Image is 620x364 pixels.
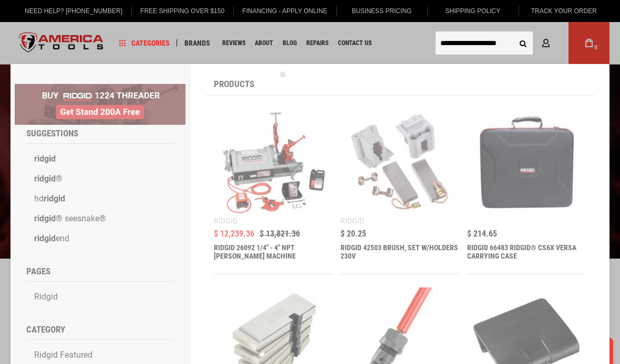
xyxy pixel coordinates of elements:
span: Categories [119,39,170,47]
button: Search [513,33,533,53]
a: Brands [180,36,215,50]
span: Brands [184,39,210,47]
p: We're away right now. Please check back later! [15,16,119,24]
button: Open LiveChat chat widget [121,14,133,26]
a: Categories [115,36,174,50]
